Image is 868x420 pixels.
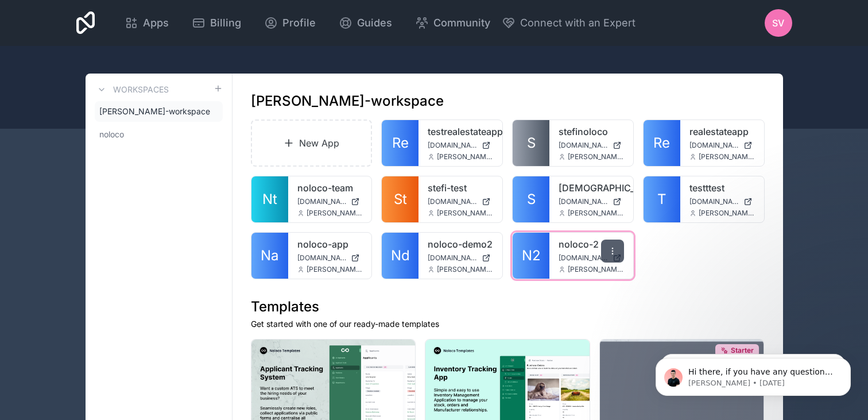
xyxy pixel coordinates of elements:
[568,209,624,218] span: [PERSON_NAME][EMAIL_ADDRESS][DOMAIN_NAME]
[297,253,347,263] span: [DOMAIN_NAME]
[437,209,493,218] span: [PERSON_NAME][EMAIL_ADDRESS][DOMAIN_NAME]
[282,15,316,31] span: Profile
[433,15,490,31] span: Community
[428,141,477,150] span: [DOMAIN_NAME]
[568,265,624,274] span: [PERSON_NAME][EMAIL_ADDRESS][DOMAIN_NAME]
[428,253,477,263] span: [DOMAIN_NAME]
[428,253,493,263] a: [DOMAIN_NAME]
[559,237,624,251] a: noloco-2
[522,246,541,265] span: N2
[95,124,223,145] a: noloco
[699,152,755,161] span: [PERSON_NAME][EMAIL_ADDRESS][DOMAIN_NAME]
[143,15,169,31] span: Apps
[297,181,363,195] a: noloco-team
[307,209,363,218] span: [PERSON_NAME][EMAIL_ADDRESS][DOMAIN_NAME]
[297,197,347,206] span: [DOMAIN_NAME]
[297,237,363,251] a: noloco-app
[297,253,363,263] a: [DOMAIN_NAME]
[772,16,784,30] span: SV
[513,120,549,166] a: S
[262,190,277,209] span: Nt
[657,190,666,209] span: T
[251,92,444,110] h1: [PERSON_NAME]-workspace
[689,141,755,150] a: [DOMAIN_NAME]
[382,176,418,222] a: St
[428,237,493,251] a: noloco-demo2
[261,246,278,265] span: Na
[644,176,680,222] a: T
[644,120,680,166] a: Re
[95,83,169,97] a: Workspaces
[406,10,499,36] a: Community
[297,197,363,206] a: [DOMAIN_NAME]
[357,15,392,31] span: Guides
[382,233,418,279] a: Nd
[513,233,549,279] a: N2
[689,181,755,195] a: testttest
[502,15,635,31] button: Connect with an Expert
[428,181,493,195] a: stefi-test
[391,246,410,265] span: Nd
[437,152,493,161] span: [PERSON_NAME][EMAIL_ADDRESS][DOMAIN_NAME]
[559,253,624,263] a: [DOMAIN_NAME]
[95,101,223,122] a: [PERSON_NAME]-workspace
[99,106,210,117] span: [PERSON_NAME]-workspace
[568,152,624,161] span: [PERSON_NAME][EMAIL_ADDRESS][DOMAIN_NAME]
[428,197,493,206] a: [DOMAIN_NAME]
[251,120,373,167] a: New App
[113,84,169,95] h3: Workspaces
[251,318,765,330] p: Get started with one of our ready-made templates
[115,10,178,36] a: Apps
[251,233,288,279] a: Na
[210,15,241,31] span: Billing
[527,190,536,209] span: S
[689,197,755,206] a: [DOMAIN_NAME]
[428,197,477,206] span: [DOMAIN_NAME]
[559,197,624,206] a: [DOMAIN_NAME]
[559,253,608,263] span: [DOMAIN_NAME]
[559,125,624,138] a: stefinoloco
[437,265,493,274] span: [PERSON_NAME][EMAIL_ADDRESS][DOMAIN_NAME]
[527,134,536,152] span: S
[513,176,549,222] a: S
[689,197,739,206] span: [DOMAIN_NAME]
[653,134,670,152] span: Re
[689,141,739,150] span: [DOMAIN_NAME]
[251,176,288,222] a: Nt
[392,134,409,152] span: Re
[394,190,407,209] span: St
[559,141,608,150] span: [DOMAIN_NAME]
[183,10,250,36] a: Billing
[689,125,755,138] a: realestateapp
[559,141,624,150] a: [DOMAIN_NAME]
[520,15,635,31] span: Connect with an Expert
[99,129,124,140] span: noloco
[255,10,325,36] a: Profile
[638,334,868,414] iframe: Intercom notifications message
[330,10,401,36] a: Guides
[428,125,493,138] a: testrealestateapp
[699,209,755,218] span: [PERSON_NAME][EMAIL_ADDRESS][DOMAIN_NAME]
[251,298,765,316] h1: Templates
[559,197,608,206] span: [DOMAIN_NAME]
[559,181,624,195] a: [DEMOGRAPHIC_DATA]
[428,141,493,150] a: [DOMAIN_NAME]
[382,120,418,166] a: Re
[307,265,363,274] span: [PERSON_NAME][EMAIL_ADDRESS][DOMAIN_NAME]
